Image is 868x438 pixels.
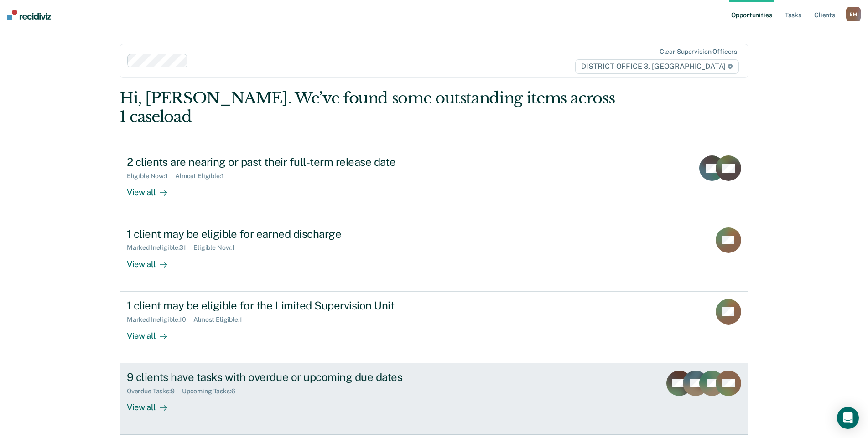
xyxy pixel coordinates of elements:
[120,148,748,220] a: 2 clients are nearing or past their full-term release dateEligible Now:1Almost Eligible:1View all
[120,363,748,435] a: 9 clients have tasks with overdue or upcoming due datesOverdue Tasks:9Upcoming Tasks:6View all
[193,244,242,252] div: Eligible Now : 1
[175,172,231,180] div: Almost Eligible : 1
[846,7,861,21] button: BM
[127,371,447,384] div: 9 clients have tasks with overdue or upcoming due dates
[846,7,861,21] div: B M
[660,48,737,56] div: Clear supervision officers
[127,395,178,413] div: View all
[127,316,193,324] div: Marked Ineligible : 10
[193,316,249,324] div: Almost Eligible : 1
[127,387,182,395] div: Overdue Tasks : 9
[120,220,748,292] a: 1 client may be eligible for earned dischargeMarked Ineligible:31Eligible Now:1View all
[120,89,623,126] div: Hi, [PERSON_NAME]. We’ve found some outstanding items across 1 caseload
[127,180,178,198] div: View all
[837,407,859,429] div: Open Intercom Messenger
[127,252,178,269] div: View all
[127,299,447,312] div: 1 client may be eligible for the Limited Supervision Unit
[127,227,447,241] div: 1 client may be eligible for earned discharge
[127,172,175,180] div: Eligible Now : 1
[575,59,739,74] span: DISTRICT OFFICE 3, [GEOGRAPHIC_DATA]
[127,155,447,169] div: 2 clients are nearing or past their full-term release date
[120,292,748,363] a: 1 client may be eligible for the Limited Supervision UnitMarked Ineligible:10Almost Eligible:1Vie...
[7,10,51,20] img: Recidiviz
[127,323,178,341] div: View all
[182,387,243,395] div: Upcoming Tasks : 6
[127,244,193,252] div: Marked Ineligible : 31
